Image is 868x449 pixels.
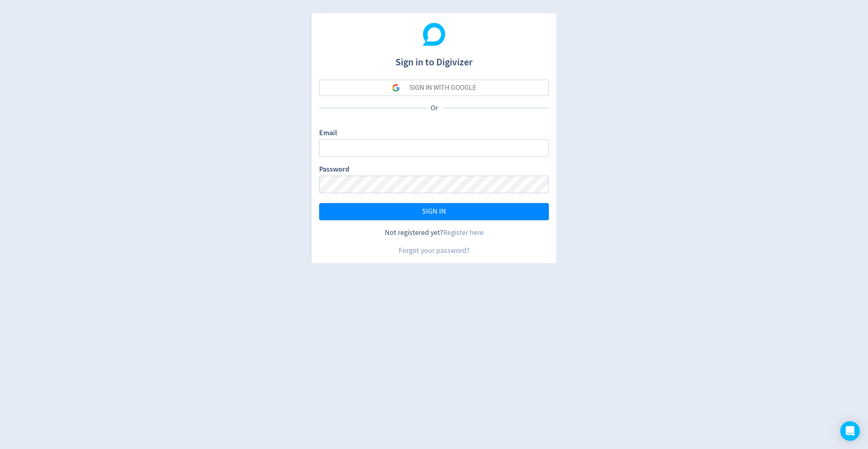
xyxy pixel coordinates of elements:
[443,228,484,237] a: Register here
[423,23,446,46] img: Digivizer Logo
[319,164,349,176] label: Password
[319,128,337,139] label: Email
[399,246,470,255] a: Forgot your password?
[422,208,446,215] span: SIGN IN
[409,80,476,96] div: SIGN IN WITH GOOGLE
[319,48,549,69] h1: Sign in to Digivizer
[319,203,549,220] button: SIGN IN
[426,103,442,113] p: Or
[319,80,549,96] button: SIGN IN WITH GOOGLE
[840,421,860,441] div: Open Intercom Messenger
[319,228,549,238] div: Not registered yet?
